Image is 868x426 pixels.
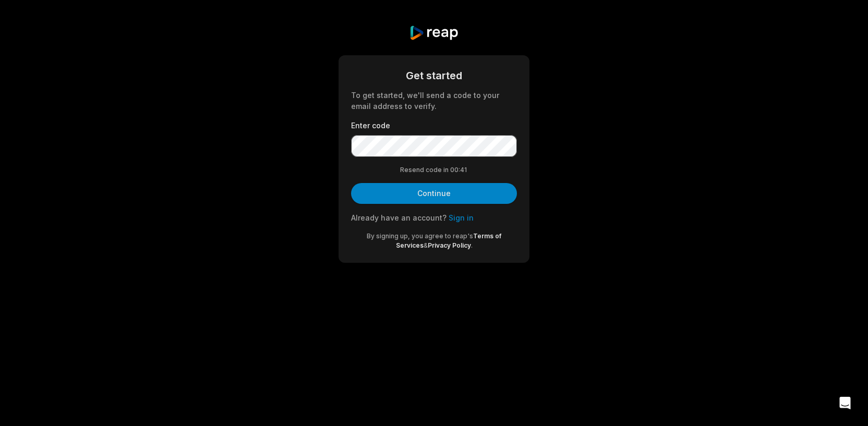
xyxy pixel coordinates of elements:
[351,90,517,112] div: To get started, we'll send a code to your email address to verify.
[351,68,517,83] div: Get started
[460,165,468,175] span: 41
[409,25,459,41] img: reap
[351,183,517,204] button: Continue
[833,391,858,416] div: Open Intercom Messenger
[396,232,502,249] a: Terms of Services
[471,241,473,249] span: .
[428,241,471,249] a: Privacy Policy
[351,213,447,222] span: Already have an account?
[367,232,473,240] span: By signing up, you agree to reap's
[449,213,474,222] a: Sign in
[424,241,428,249] span: &
[351,165,517,175] div: Resend code in 00:
[351,120,517,131] label: Enter code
